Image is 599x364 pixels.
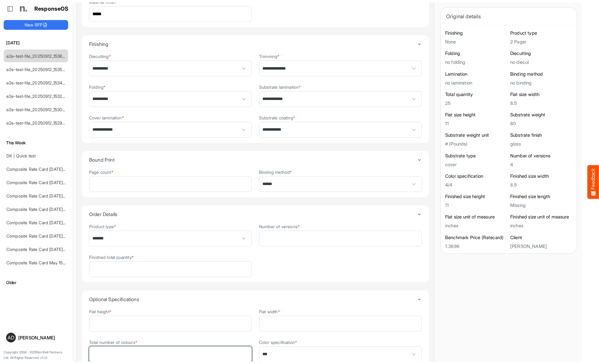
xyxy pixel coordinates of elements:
[259,54,279,59] label: Trimming
[6,220,106,225] a: Composite Rate Card [DATE] mapping test_deleted
[445,223,507,228] h5: inches
[445,71,507,77] h6: Lamination
[510,235,572,241] h6: Client
[445,60,507,65] h5: no folding
[510,112,572,118] h6: Substrate weight
[446,12,571,21] div: Original details
[259,170,292,174] label: Binding method
[445,80,507,85] h5: no lamination
[445,173,507,179] h6: Color specification
[510,91,572,98] h6: Flat size width
[445,91,507,98] h6: Total quantity
[89,297,417,302] h4: Optional Specifications
[445,50,507,57] h6: Folding
[510,182,572,187] h5: 8.5
[445,162,507,167] h5: cover
[510,194,572,200] h6: Finished size length
[89,35,422,53] summary: Toggle content
[510,39,572,44] h5: 2 Pager
[510,141,572,146] h5: gloss
[6,233,89,239] a: Composite Rate Card [DATE] mapping test
[6,120,68,125] a: e2e-test-file_20250912_152903
[445,132,507,138] h6: Substrate weight unit
[6,167,78,172] a: Composite Rate Card [DATE]_smaller
[445,182,507,187] h5: 4/4
[6,67,66,72] a: e2e-test-file_20250912_153518
[445,121,507,126] h5: 11
[510,244,572,249] h5: [PERSON_NAME]
[4,39,68,46] h6: [DATE]
[510,71,572,77] h6: Binding method
[34,6,69,12] h1: ResponseOS
[89,255,134,259] label: Finished total quantity
[445,30,507,36] h6: Finishing
[510,132,572,138] h6: Substrate finish
[445,203,507,208] h5: 11
[4,279,68,286] h6: Older
[510,60,572,65] h5: no diecut
[89,41,417,47] h4: Finishing
[89,340,137,345] label: Total number of colours
[89,157,417,163] h4: Bound Print
[6,53,66,59] a: e2e-test-file_20250912_153631
[89,211,417,217] h4: Order Details
[4,139,68,146] h6: This Week
[89,224,116,229] label: Product type
[587,165,599,199] button: Feedback
[6,94,67,99] a: e2e-test-file_20250912_153238
[510,121,572,126] h5: 80
[259,224,300,229] label: Number of versions
[6,180,106,185] a: Composite Rate Card [DATE] mapping test_deleted
[445,194,507,200] h6: Finished size height
[6,80,67,85] a: e2e-test-file_20250912_153401
[18,335,66,340] div: [PERSON_NAME]
[510,223,572,228] h5: inches
[445,39,507,44] h5: None
[89,290,422,308] summary: Toggle content
[510,80,572,85] h5: no binding
[6,260,67,265] a: Composite Rate Card May 15-2
[510,153,572,159] h6: Number of versions
[445,214,507,220] h6: Flat size unit of measure
[510,30,572,36] h6: Product type
[445,101,507,106] h5: 25
[259,115,295,120] label: Substrate coating
[510,203,572,208] h5: Missing
[445,153,507,159] h6: Substrate type
[89,205,422,223] summary: Toggle content
[4,20,68,30] button: New RFP
[445,244,507,249] h5: 1.3696
[510,50,572,57] h6: Diecutting
[89,85,106,89] label: Folding
[259,340,297,345] label: Color specification
[89,54,111,59] label: Diecutting
[6,247,89,252] a: Composite Rate Card [DATE] mapping test
[259,309,280,314] label: Flat width
[8,335,14,340] span: AD
[89,151,422,169] summary: Toggle content
[6,207,106,212] a: Composite Rate Card [DATE] mapping test_deleted
[510,162,572,167] h5: 4
[445,141,507,146] h5: # (Pounds)
[4,350,68,360] p: Copyright 2004 - 2025 Northell Partners Ltd. All Rights Reserved. v 1.1.0
[445,235,507,241] h6: Benchmark Price (Ratecard)
[89,309,112,314] label: Flat height
[6,193,106,198] a: Composite Rate Card [DATE] mapping test_deleted
[89,115,124,120] label: Cover lamination
[89,170,113,174] label: Page count
[6,153,36,158] a: DK | Quick test
[510,101,572,106] h5: 8.5
[445,112,507,118] h6: Flat size height
[510,173,572,179] h6: Finished size width
[259,85,301,89] label: Substrate lamination
[6,107,67,112] a: e2e-test-file_20250912_153016
[510,214,572,220] h6: Finished size unit of measure
[17,3,29,15] img: Northell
